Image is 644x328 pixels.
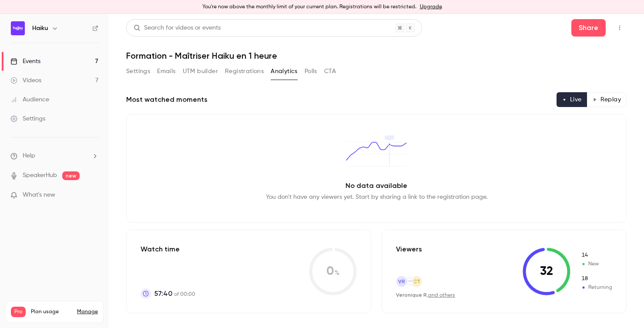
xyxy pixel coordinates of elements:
[23,151,35,161] span: Help
[157,64,175,78] button: Emails
[141,244,195,254] p: Watch time
[134,23,221,33] div: Search for videos or events
[413,278,420,285] span: CT
[396,291,455,299] div: ,
[154,288,172,299] span: 57:40
[581,275,612,283] span: Returning
[398,278,405,285] span: VR
[345,181,407,191] p: No data available
[10,76,41,85] div: Videos
[126,94,208,105] h2: Most watched moments
[31,308,72,315] span: Plan usage
[557,92,587,107] button: Live
[77,308,98,315] a: Manage
[571,19,606,37] button: Share
[305,64,317,78] button: Polls
[62,171,80,180] span: new
[11,21,25,35] img: Haiku
[404,276,414,286] img: aaps-avocats.com
[581,284,612,291] span: Returning
[23,191,55,200] span: What's new
[126,64,150,78] button: Settings
[581,251,612,259] span: New
[10,95,49,104] div: Audience
[23,171,57,180] a: SpeakerHub
[581,260,612,268] span: New
[396,244,422,254] p: Viewers
[587,92,627,107] button: Replay
[32,24,48,33] h6: Haiku
[10,57,40,66] div: Events
[420,3,442,10] a: Upgrade
[428,293,455,298] a: and others
[266,193,487,201] p: You don't have any viewers yet. Start by sharing a link to the registration page.
[154,288,195,299] p: of 00:00
[126,50,627,61] h1: Formation - Maîtriser Haiku en 1 heure
[10,114,45,123] div: Settings
[225,64,264,78] button: Registrations
[271,64,298,78] button: Analytics
[324,64,336,78] button: CTA
[183,64,218,78] button: UTM builder
[10,151,98,161] li: help-dropdown-opener
[11,307,26,317] span: Pro
[396,292,427,298] span: Veronique R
